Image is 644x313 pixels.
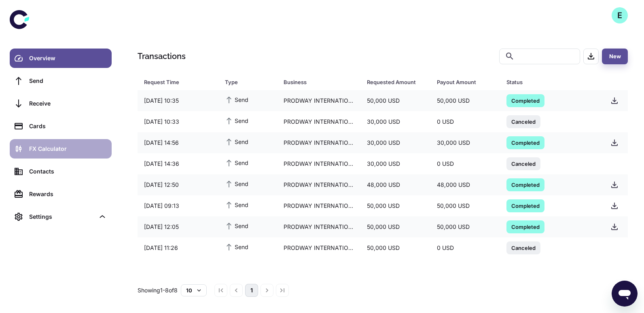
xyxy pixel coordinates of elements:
[367,76,416,88] div: Requested Amount
[225,242,248,251] span: Send
[181,284,207,296] button: 10
[277,177,361,192] div: PRODWAY INTERNATIONAL
[138,219,218,235] div: [DATE] 12:05
[138,240,218,256] div: [DATE] 11:26
[10,162,112,181] a: Contacts
[10,184,112,204] a: Rewards
[430,93,500,108] div: 50,000 USD
[10,207,112,226] div: Settings
[506,180,544,188] span: Completed
[277,156,361,171] div: PRODWAY INTERNATIONAL
[277,219,361,235] div: PRODWAY INTERNATIONAL
[10,116,112,136] a: Cards
[506,243,540,252] span: Canceled
[506,222,544,231] span: Completed
[277,135,361,150] div: PRODWAY INTERNATIONAL
[10,71,112,91] a: Send
[29,144,107,153] div: FX Calculator
[277,114,361,129] div: PRODWAY INTERNATIONAL
[10,94,112,113] a: Receive
[138,286,178,295] p: Showing 1-8 of 8
[29,212,95,221] div: Settings
[612,7,628,23] button: E
[10,49,112,68] a: Overview
[506,96,544,104] span: Completed
[138,135,218,150] div: [DATE] 14:56
[138,198,218,214] div: [DATE] 09:13
[213,284,290,297] nav: pagination navigation
[506,76,584,88] div: Status
[29,99,107,108] div: Receive
[29,54,107,63] div: Overview
[360,114,430,129] div: 30,000 USD
[225,95,248,104] span: Send
[612,281,638,307] iframe: Button to launch messaging window
[138,93,218,108] div: [DATE] 10:35
[430,114,500,129] div: 0 USD
[225,76,263,88] div: Type
[277,93,361,108] div: PRODWAY INTERNATIONAL
[430,240,500,256] div: 0 USD
[367,76,427,88] span: Requested Amount
[225,200,248,209] span: Send
[225,137,248,146] span: Send
[225,116,248,125] span: Send
[430,219,500,235] div: 50,000 USD
[225,221,248,230] span: Send
[360,135,430,150] div: 30,000 USD
[437,76,486,88] div: Payout Amount
[360,93,430,108] div: 50,000 USD
[430,156,500,171] div: 0 USD
[360,177,430,192] div: 48,000 USD
[225,76,274,88] span: Type
[360,156,430,171] div: 30,000 USD
[437,76,497,88] span: Payout Amount
[29,122,107,131] div: Cards
[138,156,218,171] div: [DATE] 14:36
[225,158,248,167] span: Send
[29,190,107,199] div: Rewards
[602,49,628,64] button: New
[245,284,258,297] button: page 1
[225,179,248,188] span: Send
[10,139,112,159] a: FX Calculator
[144,76,205,88] div: Request Time
[506,138,544,146] span: Completed
[144,76,215,88] span: Request Time
[430,177,500,192] div: 48,000 USD
[506,159,540,167] span: Canceled
[506,117,540,125] span: Canceled
[360,240,430,256] div: 50,000 USD
[430,135,500,150] div: 30,000 USD
[430,198,500,214] div: 50,000 USD
[506,201,544,209] span: Completed
[360,198,430,214] div: 50,000 USD
[277,240,361,256] div: PRODWAY INTERNATIONAL
[360,219,430,235] div: 50,000 USD
[138,114,218,129] div: [DATE] 10:33
[138,50,186,62] h1: Transactions
[29,167,107,176] div: Contacts
[506,76,594,88] span: Status
[29,76,107,85] div: Send
[277,198,361,214] div: PRODWAY INTERNATIONAL
[138,177,218,192] div: [DATE] 12:50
